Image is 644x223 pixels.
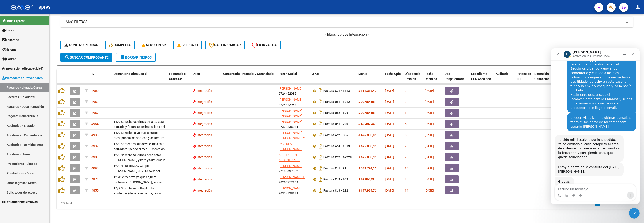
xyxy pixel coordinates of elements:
span: [PERSON_NAME] [PERSON_NAME] Y [PERSON_NAME] [PERSON_NAME] SH [279,131,307,150]
mat-panel-title: MAS FILTROS [66,20,623,24]
span: Area [193,72,200,76]
button: S/ legajo [173,41,202,49]
span: Comentario Prestador / Gerenciador [223,72,274,76]
span: 6 [405,122,407,126]
i: Descargar documento [318,131,323,139]
button: FC Inválida [248,41,281,49]
span: 4937 [91,144,99,148]
span: 9 [405,89,407,92]
strong: Factura C: 1 - 1213 [323,89,350,93]
datatable-header-cell: Días desde Emisión [403,69,423,89]
datatable-header-cell: Fecha Recibido [423,69,443,89]
span: [PERSON_NAME] [PERSON_NAME] [279,109,302,117]
datatable-header-cell: Area [192,69,221,89]
span: 4855 [91,189,99,192]
span: Retención Ganancias [534,72,549,81]
span: Conf. no pedidas [64,43,98,47]
span: Integración [193,111,212,115]
span: CPBT [312,72,320,76]
div: 27183497052 [279,164,308,173]
span: Retencion IIBB [517,72,531,81]
span: [DATE] [385,122,394,126]
iframe: Intercom live chat [551,48,640,204]
span: Completa [109,43,131,47]
span: [DATE] [425,100,434,104]
button: Conf. no pedidas [60,41,102,49]
strong: Factura C: 2 - 636 [323,111,348,115]
span: Fecha Cpbt [385,72,401,76]
strong: $ 475.830,36 [358,155,376,159]
datatable-header-cell: Doc Respaldatoria [443,69,469,89]
span: [DATE] [425,189,434,192]
i: Descargar documento [318,165,323,172]
strong: Factura C: 2 - 47220 [323,156,352,159]
span: 14 [405,189,408,192]
div: 27168749894 [279,108,308,117]
span: [DATE] [385,133,394,137]
div: 122 total [57,198,172,209]
span: Integración [193,166,212,170]
span: Integración [193,144,212,148]
strong: $ 333.724,16 [358,166,376,170]
a: go to previous page [572,201,580,206]
button: CAE SIN CARGAR [205,41,245,49]
span: [DATE] [385,89,394,92]
span: Tesorería [2,37,19,42]
span: [DATE] [385,166,394,170]
a: go to last page [626,201,634,206]
span: Integración [193,100,212,104]
datatable-header-cell: Comentario Obra Social [112,69,167,89]
div: 20265252169 [279,175,308,184]
strong: $ 98.964,88 [358,100,375,104]
span: Inicio [2,28,14,33]
span: Padrón [2,57,16,61]
button: Buscar Comprobante [60,53,112,62]
span: [DATE] [425,144,434,148]
datatable-header-cell: OP [550,69,568,89]
i: Descargar documento [318,87,323,94]
span: 12 [405,111,408,115]
strong: $ 98.964,88 [358,111,375,115]
span: 4890 [91,166,99,170]
mat-icon: delete [120,55,125,60]
span: [DATE] [425,155,434,159]
h4: - filtros rápidos Integración - [60,32,633,37]
i: Descargar documento [318,143,323,150]
span: Monto [358,72,367,76]
datatable-header-cell: ID [90,69,112,89]
span: 7 [405,144,407,148]
span: Borrar Filtros [120,55,152,59]
span: - apres [35,2,50,12]
span: Integración [193,133,212,137]
span: [PERSON_NAME] [279,120,302,123]
span: [DATE] [385,178,394,181]
span: PAREDES [PERSON_NAME] [279,142,302,151]
strong: Factura A: 2 - 805 [323,133,348,137]
datatable-header-cell: Fecha Cpbt [383,69,403,89]
strong: Factura C: 1 - 220 [323,122,348,126]
span: S/ legajo [177,43,198,47]
span: [PERSON_NAME] L [279,175,305,179]
span: Integración [193,122,212,126]
span: Integración [193,155,212,159]
span: 4954 [91,122,99,126]
span: 7 [405,155,407,159]
i: Descargar documento [318,187,323,194]
span: [DATE] [425,166,434,170]
div: 30681510741 [279,153,308,162]
strong: $ 197.929,76 [358,189,376,192]
span: Integración [193,189,212,192]
div: 27244529351 [279,86,308,95]
strong: $ 475.830,36 [358,144,376,148]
